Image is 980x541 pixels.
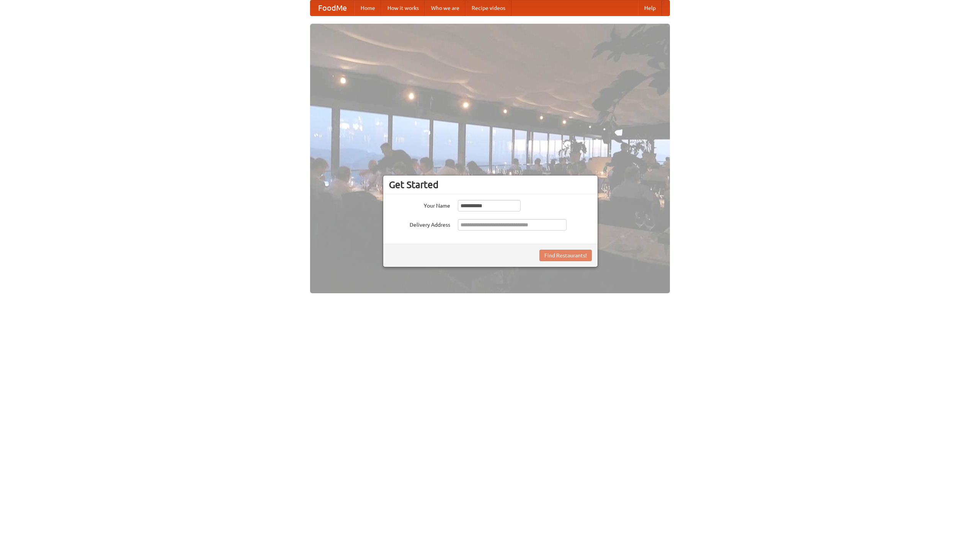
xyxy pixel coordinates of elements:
label: Your Name [389,200,450,210]
a: Help [638,0,662,16]
a: Recipe videos [465,0,511,16]
a: Home [354,0,381,16]
label: Delivery Address [389,219,450,229]
button: Find Restaurants! [539,250,592,261]
a: Who we are [425,0,465,16]
a: FoodMe [310,0,354,16]
a: How it works [381,0,425,16]
h3: Get Started [389,179,592,190]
